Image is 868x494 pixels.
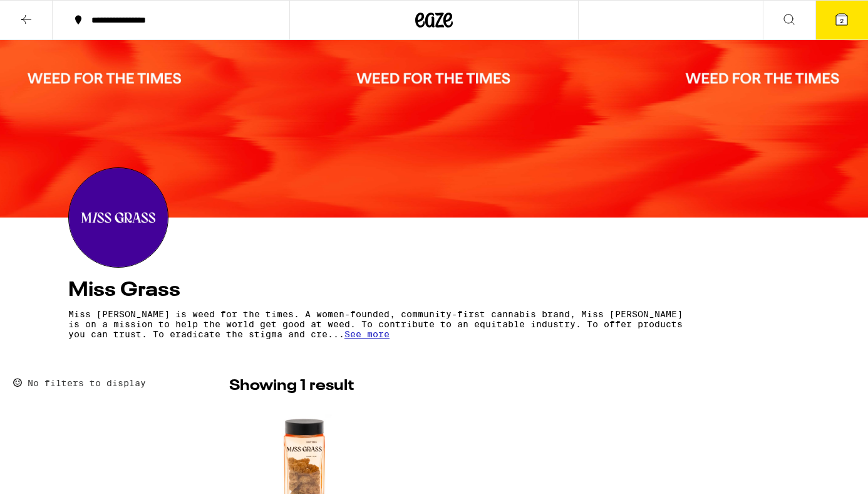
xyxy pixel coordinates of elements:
button: 2 [815,1,868,39]
p: No filters to display [28,378,146,388]
img: Miss Grass logo [69,168,168,267]
p: Showing 1 result [229,376,354,397]
h4: Miss Grass [68,280,800,300]
p: Miss [PERSON_NAME] is weed for the times. A women-founded, community-first cannabis brand, Miss [... [68,309,690,339]
span: See more [344,329,390,339]
span: 2 [840,17,844,24]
